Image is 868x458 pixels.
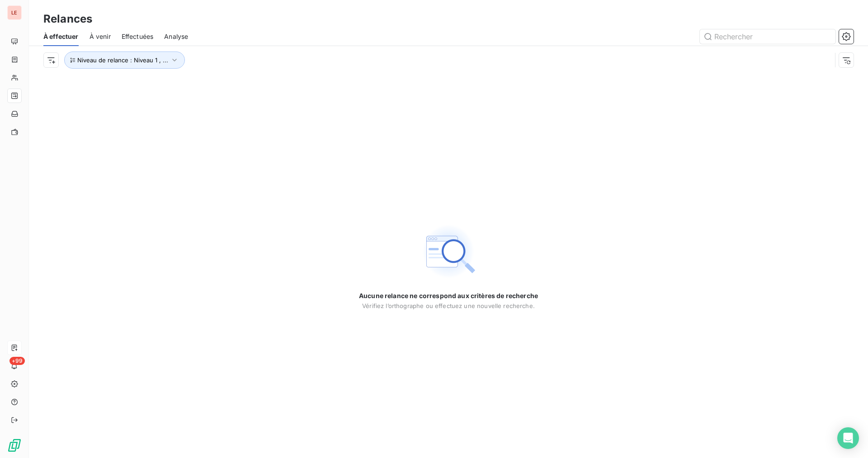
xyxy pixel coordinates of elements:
[359,291,538,300] span: Aucune relance ne correspond aux critères de recherche
[77,56,168,64] span: Niveau de relance : Niveau 1 , ...
[164,32,188,41] span: Analyse
[64,51,185,69] button: Niveau de relance : Niveau 1 , ...
[90,32,111,41] span: À venir
[7,5,22,20] div: LE
[43,32,79,41] span: À effectuer
[122,32,154,41] span: Effectuées
[7,438,22,453] img: Logo LeanPay
[362,302,535,309] span: Vérifiez l’orthographe ou effectuez une nouvelle recherche.
[9,357,25,365] span: +99
[43,11,92,27] h3: Relances
[700,29,835,44] input: Rechercher
[837,427,859,449] div: Open Intercom Messenger
[420,223,477,280] img: Empty state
